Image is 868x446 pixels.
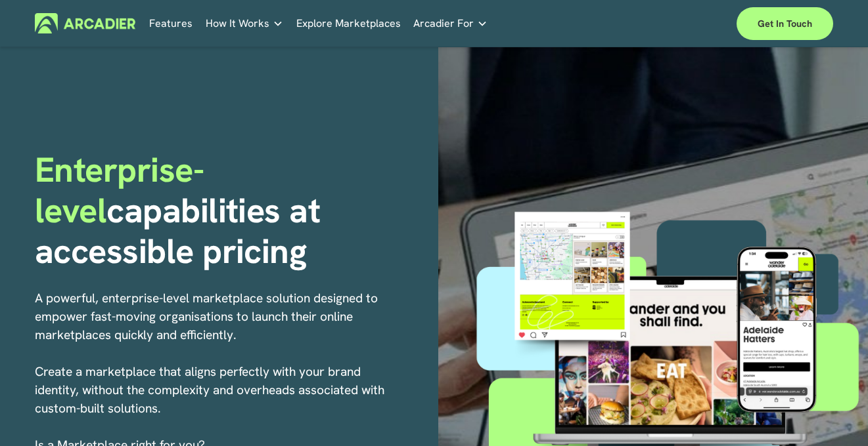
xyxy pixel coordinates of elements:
[35,13,135,33] img: Arcadier
[296,13,401,33] a: Explore Marketplaces
[206,13,283,33] a: folder dropdown
[413,14,474,33] span: Arcadier For
[802,383,868,446] iframe: Chat Widget
[737,7,833,40] a: Get in touch
[149,13,193,33] a: Features
[206,14,269,33] span: How It Works
[35,188,329,274] strong: capabilities at accessible pricing
[413,13,488,33] a: folder dropdown
[802,383,868,446] div: Widget de chat
[35,148,204,233] span: Enterprise-level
